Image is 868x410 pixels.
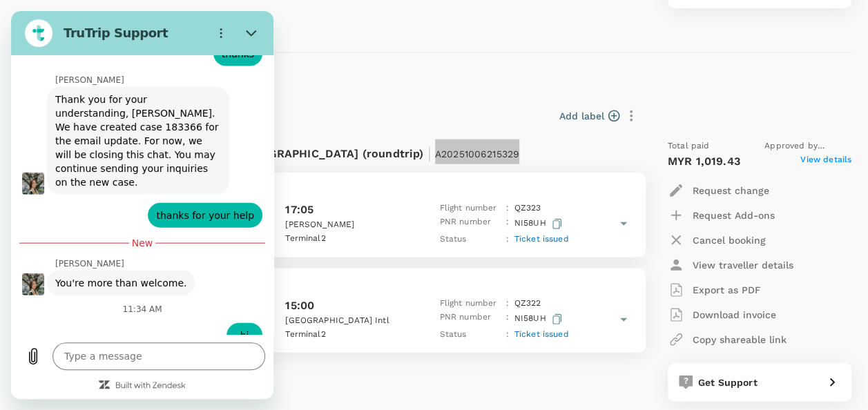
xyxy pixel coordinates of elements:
p: [GEOGRAPHIC_DATA] Intl [285,314,409,328]
p: : [505,202,508,215]
span: | [427,144,431,163]
p: NI58UH [514,311,565,328]
p: Terminal 2 [285,232,409,246]
p: QZ 322 [514,297,541,311]
p: Download invoice [693,308,776,322]
p: [PERSON_NAME] [44,64,262,75]
p: [PERSON_NAME] [44,247,262,258]
button: Download invoice [668,302,776,327]
a: Built with Zendesk: Visit the Zendesk website in a new tab [104,371,175,380]
p: : [505,233,508,246]
iframe: Messaging window [11,11,273,399]
p: NI58UH [514,215,565,233]
p: Flight number [439,297,500,311]
p: : [505,297,508,311]
p: : [505,311,508,328]
p: View traveller details [693,258,793,272]
p: : [505,215,508,233]
p: PNR number [439,311,500,328]
span: A20251006215329 [435,148,519,159]
span: Total paid [668,139,710,153]
p: Request Add-ons [693,208,775,222]
span: thanks for your help [139,192,249,217]
p: Cancel booking [693,233,766,247]
button: Request change [668,178,769,203]
p: 11:34 AM [112,293,151,304]
span: Get Support [698,377,758,388]
p: Copy shareable link [693,333,787,346]
p: Export as PDF [693,283,761,297]
p: [DATE] [49,184,632,197]
span: Thank you for your understanding, [PERSON_NAME]. We have created case 183366 for the email update... [39,76,215,184]
button: Export as PDF [668,277,761,302]
button: Upload file [8,331,36,359]
p: [DATE] [49,280,632,293]
span: You're more than welcome. [39,260,181,284]
button: Cancel booking [668,228,766,253]
p: Request change [693,184,769,197]
button: Copy shareable link [668,327,787,352]
p: MYR 1,019.43 [668,153,740,170]
span: Approved by [764,139,851,153]
p: Flight number [439,202,500,215]
p: 15:00 [285,297,314,314]
p: Terminal 2 [285,328,409,342]
span: View details [800,153,851,170]
p: Status [439,328,500,342]
button: Add label [559,109,619,123]
p: 17:05 [285,202,314,218]
h2: TruTrip Support [52,14,191,30]
span: Ticket issued [514,329,569,339]
span: hi [218,312,249,337]
p: : [505,328,508,342]
p: Status [439,233,500,246]
button: Request Add-ons [668,203,775,228]
p: QZ 323 [514,202,541,215]
button: View traveller details [668,253,793,277]
span: New [121,225,142,239]
button: Close [226,8,254,36]
p: PNR number [439,215,500,233]
p: [PERSON_NAME] [285,218,409,232]
span: Ticket issued [514,234,569,244]
p: Flight from [GEOGRAPHIC_DATA] to [GEOGRAPHIC_DATA] (roundtrip) [36,139,519,164]
button: Options menu [196,8,224,36]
